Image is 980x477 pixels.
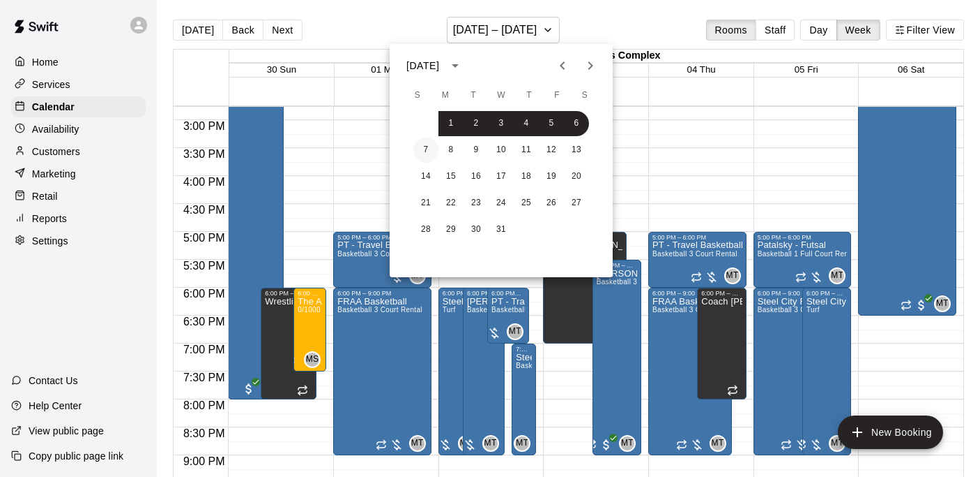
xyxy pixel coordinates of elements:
[549,52,576,80] button: Previous month
[464,217,489,242] button: 30
[438,164,464,189] button: 15
[489,164,514,189] button: 17
[564,191,589,216] button: 27
[461,82,486,110] span: Tuesday
[489,138,514,163] button: 10
[438,138,464,163] button: 8
[413,164,438,189] button: 14
[576,52,604,80] button: Next month
[514,111,539,136] button: 4
[438,191,464,216] button: 22
[464,191,489,216] button: 23
[489,111,514,136] button: 3
[539,191,564,216] button: 26
[464,164,489,189] button: 16
[539,164,564,189] button: 19
[405,82,430,110] span: Sunday
[489,191,514,216] button: 24
[572,82,597,110] span: Saturday
[438,111,464,136] button: 1
[564,164,589,189] button: 20
[514,138,539,163] button: 11
[539,111,564,136] button: 5
[516,82,542,110] span: Thursday
[413,217,438,242] button: 28
[443,54,467,78] button: calendar view is open, switch to year view
[489,217,514,242] button: 31
[413,191,438,216] button: 21
[539,138,564,163] button: 12
[464,138,489,163] button: 9
[489,82,514,110] span: Wednesday
[564,111,589,136] button: 6
[433,82,458,110] span: Monday
[464,111,489,136] button: 2
[406,59,439,73] div: [DATE]
[514,191,539,216] button: 25
[438,217,464,242] button: 29
[413,138,438,163] button: 7
[564,138,589,163] button: 13
[514,164,539,189] button: 18
[544,82,569,110] span: Friday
